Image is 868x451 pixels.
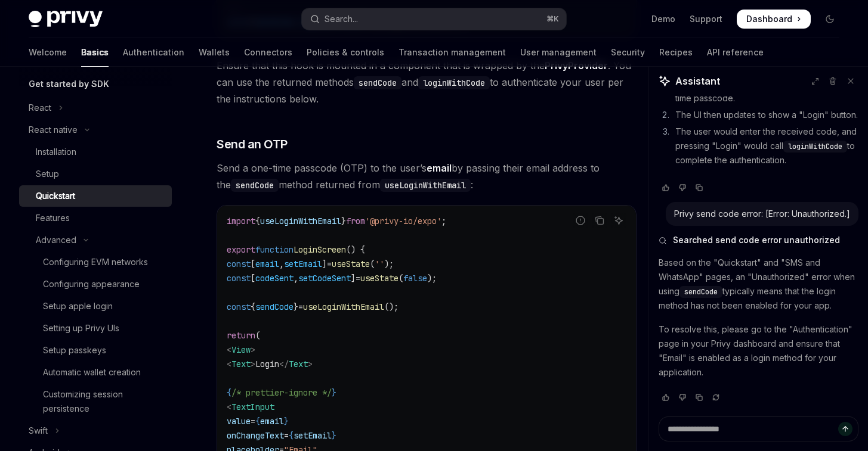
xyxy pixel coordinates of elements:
[399,273,403,284] span: (
[19,229,172,251] button: Toggle Advanced section
[351,273,356,284] span: ]
[322,259,327,269] span: ]
[546,14,559,24] span: ⌘ K
[659,256,858,313] p: Based on the "Quickstart" and "SMS and WhatsApp" pages, an "Unauthorized" error when using typica...
[217,57,637,107] span: Ensure that this hook is mounted in a component that is wrapped by the . You can use the returned...
[19,163,172,185] a: Setup
[709,391,723,403] button: Reload last chat
[746,13,792,25] span: Dashboard
[592,213,607,228] button: Copy the contents from the code block
[29,123,78,137] div: React native
[838,422,852,436] button: Send message
[43,387,165,416] div: Customizing session persistence
[244,38,292,67] a: Connectors
[231,402,274,412] span: TextInput
[43,343,106,357] div: Setup passkeys
[675,74,720,88] span: Assistant
[227,359,231,369] span: <
[255,259,279,269] span: email
[659,416,858,441] textarea: Ask a question...
[43,255,148,269] div: Configuring EVM networks
[19,251,172,273] a: Configuring EVM networks
[327,259,332,269] span: =
[36,167,59,181] div: Setup
[675,182,690,194] button: Vote that response was not good
[692,391,706,403] button: Copy chat response
[370,259,375,269] span: (
[360,273,399,284] span: useState
[356,273,360,284] span: =
[332,387,336,398] span: }
[251,273,255,284] span: [
[659,234,858,246] button: Searched send code error unauthorized
[289,359,308,369] span: Text
[675,391,690,403] button: Vote that response was not good
[692,182,706,194] button: Copy chat response
[36,233,76,247] div: Advanced
[294,244,346,255] span: LoginScreen
[29,101,51,115] div: React
[43,299,113,313] div: Setup apple login
[19,207,172,229] a: Features
[354,76,401,89] code: sendCode
[325,12,358,26] div: Search...
[199,38,230,67] a: Wallets
[19,141,172,163] a: Installation
[36,189,75,203] div: Quickstart
[427,273,437,284] span: );
[29,38,67,67] a: Welcome
[418,76,490,89] code: loginWithCode
[427,162,452,174] strong: email
[81,38,109,67] a: Basics
[231,359,251,369] span: Text
[251,301,255,312] span: {
[294,301,298,312] span: }
[227,301,251,312] span: const
[29,11,103,27] img: dark logo
[255,330,260,341] span: (
[672,108,858,122] li: The UI then updates to show a "Login" button.
[788,142,842,151] span: loginWithCode
[227,244,255,255] span: export
[298,273,351,284] span: setCodeSent
[403,273,427,284] span: false
[255,244,294,255] span: function
[19,362,172,383] a: Automatic wallet creation
[19,273,172,295] a: Configuring appearance
[346,216,365,226] span: from
[227,344,231,355] span: <
[332,259,370,269] span: useState
[260,216,341,226] span: useLoginWithEmail
[611,213,626,228] button: Ask AI
[255,216,260,226] span: {
[227,259,251,269] span: const
[284,259,322,269] span: setEmail
[279,259,284,269] span: ,
[365,216,441,226] span: '@privy-io/expo'
[399,38,506,67] a: Transaction management
[684,287,718,297] span: sendCode
[298,301,303,312] span: =
[19,340,172,361] a: Setup passkeys
[375,259,384,269] span: ''
[255,301,294,312] span: sendCode
[231,179,279,192] code: sendCode
[673,234,840,246] span: Searched send code error unauthorized
[308,359,313,369] span: >
[19,119,172,141] button: Toggle React native section
[255,273,294,284] span: codeSent
[255,359,279,369] span: Login
[303,301,384,312] span: useLoginWithEmail
[19,296,172,317] a: Setup apple login
[380,179,471,192] code: useLoginWithEmail
[294,273,298,284] span: ,
[217,160,637,193] span: Send a one-time passcode (OTP) to the user’s by passing their email address to the method returne...
[227,330,255,341] span: return
[227,402,231,412] span: <
[227,216,255,226] span: import
[737,10,811,29] a: Dashboard
[384,301,399,312] span: ();
[651,13,675,25] a: Demo
[341,216,346,226] span: }
[659,182,673,194] button: Vote that response was good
